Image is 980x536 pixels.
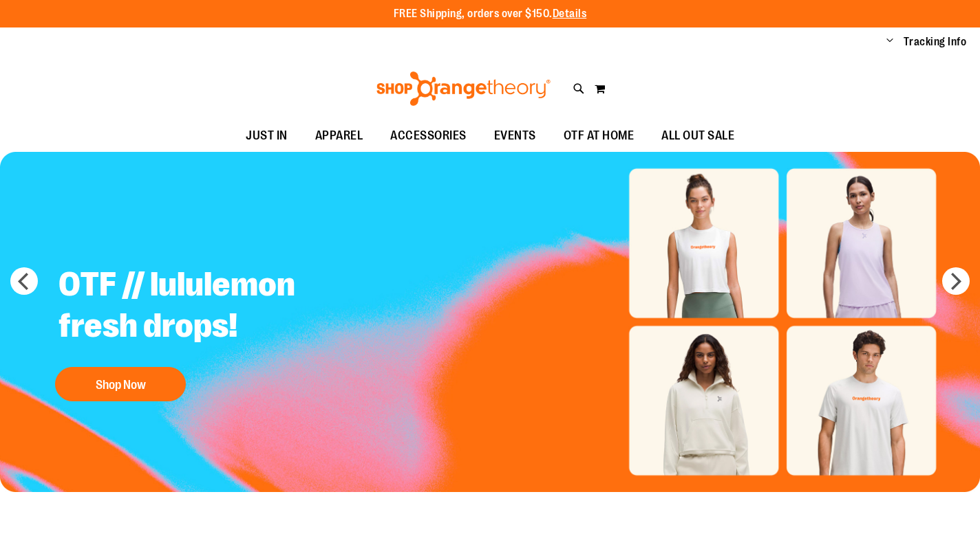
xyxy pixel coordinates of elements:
[374,71,553,106] img: Shop Orangetheory
[48,254,390,408] a: OTF // lululemon fresh drops! Shop Now
[394,6,587,22] p: FREE Shipping, orders over $150.
[942,267,970,295] button: next
[390,120,467,151] span: ACCESSORIES
[553,8,587,20] a: Details
[904,34,967,49] a: Tracking Info
[10,267,38,295] button: prev
[564,120,635,151] span: OTF AT HOME
[246,120,288,151] span: JUST IN
[886,35,893,49] button: Account menu
[661,120,734,151] span: ALL OUT SALE
[494,120,536,151] span: EVENTS
[55,367,186,401] button: Shop Now
[48,254,390,360] h2: OTF // lululemon fresh drops!
[315,120,363,151] span: APPAREL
